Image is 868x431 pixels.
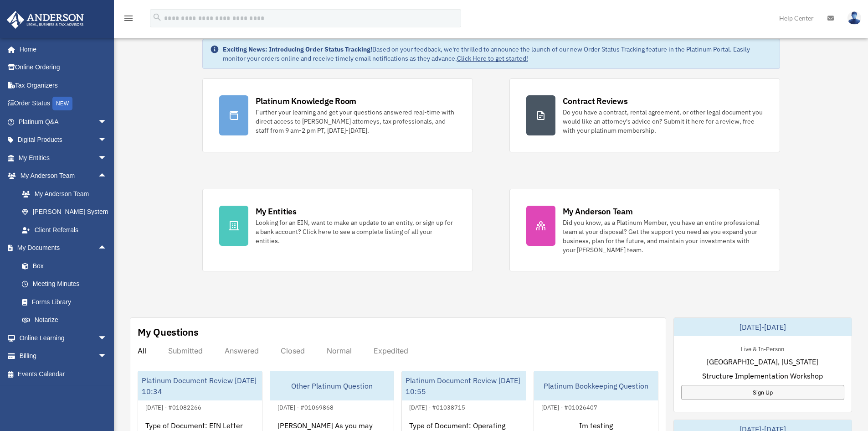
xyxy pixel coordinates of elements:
div: Did you know, as a Platinum Member, you have an entire professional team at your disposal? Get th... [563,218,763,254]
a: Sign Up [681,385,844,400]
div: My Anderson Team [563,206,633,217]
div: [DATE] - #01069868 [270,402,341,411]
strong: Exciting News: Introducing Order Status Tracking! [223,45,372,53]
span: arrow_drop_down [98,113,116,131]
a: Platinum Knowledge Room Further your learning and get your questions answered real-time with dire... [202,78,473,152]
div: [DATE] - #01038715 [402,402,473,411]
div: [DATE]-[DATE] [674,318,852,336]
img: Anderson Advisors Platinum Portal [4,11,87,29]
a: Tax Organizers [6,76,121,94]
div: All [138,346,146,355]
div: My Questions [138,325,199,339]
a: My Documentsarrow_drop_up [6,239,121,257]
a: My Anderson Team Did you know, as a Platinum Member, you have an entire professional team at your... [509,189,780,271]
a: Digital Productsarrow_drop_down [6,131,121,149]
div: Platinum Document Review [DATE] 10:34 [138,371,262,400]
a: [PERSON_NAME] System [13,203,121,221]
span: arrow_drop_down [98,131,116,150]
a: My Anderson Team [13,185,121,203]
a: My Anderson Teamarrow_drop_up [6,167,121,185]
span: arrow_drop_up [98,167,116,186]
i: menu [123,13,134,24]
a: Forms Library [13,293,121,311]
div: Platinum Document Review [DATE] 10:55 [402,371,526,400]
a: menu [123,16,134,24]
a: Events Calendar [6,365,121,383]
div: Further your learning and get your questions answered real-time with direct access to [PERSON_NAM... [256,108,456,135]
div: Closed [281,346,305,355]
i: search [152,12,162,22]
a: Box [13,257,121,275]
div: [DATE] - #01026407 [534,402,605,411]
div: [DATE] - #01082266 [138,402,209,411]
a: Online Ordering [6,58,121,77]
a: Client Referrals [13,221,121,239]
span: Structure Implementation Workshop [702,370,823,381]
div: Platinum Knowledge Room [256,95,357,107]
a: Online Learningarrow_drop_down [6,329,121,347]
div: Do you have a contract, rental agreement, or other legal document you would like an attorney's ad... [563,108,763,135]
a: Contract Reviews Do you have a contract, rental agreement, or other legal document you would like... [509,78,780,152]
div: Expedited [374,346,408,355]
a: Platinum Q&Aarrow_drop_down [6,113,121,131]
div: Contract Reviews [563,95,628,107]
div: NEW [52,97,72,110]
a: Click Here to get started! [457,54,528,62]
div: Normal [327,346,352,355]
div: Looking for an EIN, want to make an update to an entity, or sign up for a bank account? Click her... [256,218,456,245]
a: My Entitiesarrow_drop_down [6,149,121,167]
div: My Entities [256,206,297,217]
a: Order StatusNEW [6,94,121,113]
span: arrow_drop_up [98,239,116,258]
div: Based on your feedback, we're thrilled to announce the launch of our new Order Status Tracking fe... [223,45,772,63]
img: User Pic [847,11,861,25]
span: arrow_drop_down [98,347,116,366]
div: Platinum Bookkeeping Question [534,371,658,400]
a: Notarize [13,311,121,329]
span: [GEOGRAPHIC_DATA], [US_STATE] [707,356,818,367]
a: My Entities Looking for an EIN, want to make an update to an entity, or sign up for a bank accoun... [202,189,473,271]
div: Other Platinum Question [270,371,394,400]
a: Billingarrow_drop_down [6,347,121,365]
span: arrow_drop_down [98,149,116,167]
div: Submitted [168,346,203,355]
span: arrow_drop_down [98,329,116,348]
div: Answered [225,346,259,355]
a: Meeting Minutes [13,275,121,293]
a: Home [6,40,116,58]
div: Live & In-Person [734,343,791,353]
